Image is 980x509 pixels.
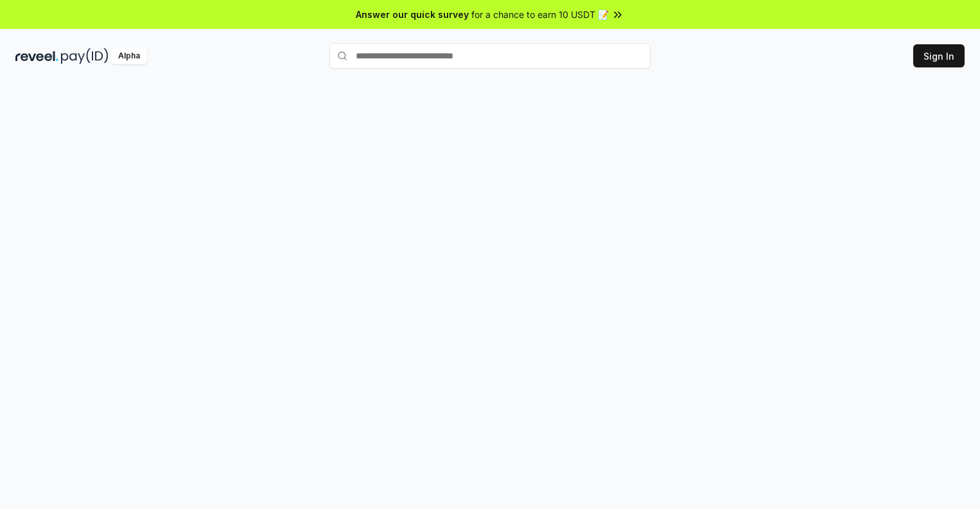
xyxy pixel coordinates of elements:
[61,48,109,64] img: pay_id
[15,48,58,64] img: reveel_dark
[471,8,609,21] span: for a chance to earn 10 USDT 📝
[111,48,147,64] div: Alpha
[913,44,965,67] button: Sign In
[356,8,469,21] span: Answer our quick survey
